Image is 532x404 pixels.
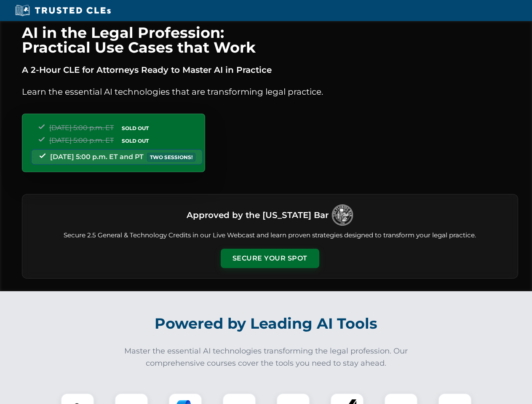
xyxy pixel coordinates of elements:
h3: Approved by the [US_STATE] Bar [187,207,329,223]
p: Master the essential AI technologies transforming the legal profession. Our comprehensive courses... [119,345,414,369]
button: Secure Your Spot [221,249,319,268]
img: Logo [332,205,353,226]
h2: Powered by Leading AI Tools [33,309,500,338]
span: SOLD OUT [119,136,152,145]
h1: AI in the Legal Profession: Practical Use Cases that Work [22,25,518,55]
span: SOLD OUT [119,124,152,133]
p: Learn the essential AI technologies that are transforming legal practice. [22,85,518,98]
span: [DATE] 5:00 p.m. ET [49,124,114,132]
p: Secure 2.5 General & Technology Credits in our Live Webcast and learn proven strategies designed ... [32,231,508,240]
img: Trusted CLEs [13,4,113,17]
span: [DATE] 5:00 p.m. ET [49,136,114,144]
p: A 2-Hour CLE for Attorneys Ready to Master AI in Practice [22,63,518,77]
